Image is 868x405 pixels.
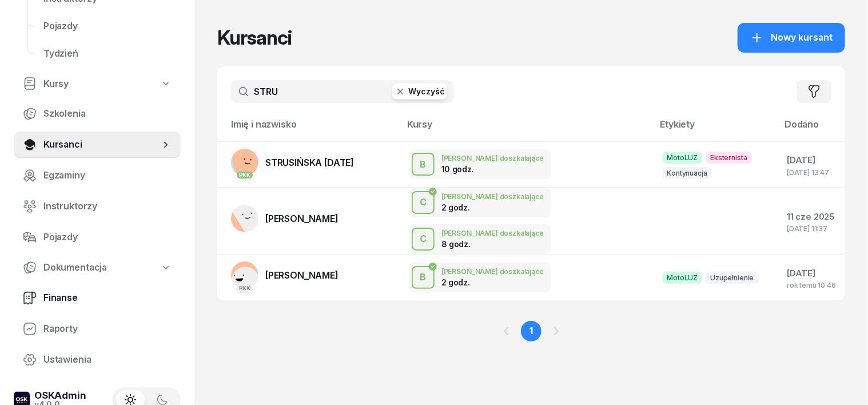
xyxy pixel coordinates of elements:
[43,260,107,275] span: Dokumentacja
[265,269,339,281] span: [PERSON_NAME]
[14,284,181,312] a: Finanse
[412,153,435,176] button: B
[706,152,751,164] span: Eksternista
[392,84,447,100] button: Wyczyść
[43,291,172,305] span: Finanse
[787,153,836,168] div: [DATE]
[14,255,181,281] a: Dokumentacja
[14,100,181,128] a: Szkolenia
[14,71,181,97] a: Kursy
[43,137,160,152] span: Kursanci
[441,202,501,212] div: 2 godz.
[14,315,181,343] a: Raporty
[441,164,501,174] div: 10 godz.
[14,224,181,251] a: Pojazdy
[43,199,172,214] span: Instruktorzy
[787,209,836,224] div: 11 cze 2025
[738,23,845,53] button: Nowy kursant
[415,193,431,212] div: C
[441,154,544,162] div: [PERSON_NAME] doszkalające
[787,281,836,289] div: rok temu 10:46
[14,193,181,220] a: Instruktorzy
[265,213,339,224] span: [PERSON_NAME]
[412,191,435,214] button: C
[663,167,712,179] span: Kontynuacja
[787,266,836,281] div: [DATE]
[231,149,354,176] a: PKKSTRUSIŃSKA [DATE]
[416,268,431,287] div: B
[14,346,181,374] a: Ustawienia
[441,239,501,249] div: 8 godz.
[521,321,541,342] a: 1
[14,162,181,189] a: Egzaminy
[265,157,354,168] span: STRUSIŃSKA [DATE]
[34,391,86,400] div: OSKAdmin
[416,155,431,174] div: B
[771,30,833,45] span: Nowy kursant
[441,229,544,237] div: [PERSON_NAME] doszkalające
[415,229,431,249] div: C
[412,228,435,251] button: C
[14,131,181,158] a: Kursanci
[654,117,778,141] th: Etykiety
[237,284,253,292] div: PKK
[778,117,845,141] th: Dodano
[231,261,339,289] a: PKK[PERSON_NAME]
[43,19,172,34] span: Pojazdy
[787,225,836,232] div: [DATE] 11:37
[787,169,836,176] div: [DATE] 13:47
[43,106,172,121] span: Szkolenia
[231,205,339,232] a: [PERSON_NAME]
[663,152,703,164] span: MotoLUZ
[706,272,758,284] span: Uzupełnienie
[441,193,544,200] div: [PERSON_NAME] doszkalające
[231,80,454,103] input: Szukaj
[34,40,181,67] a: Tydzień
[43,168,172,183] span: Egzaminy
[43,77,69,92] span: Kursy
[43,321,172,336] span: Raporty
[217,117,400,141] th: Imię i nazwisko
[34,13,181,40] a: Pojazdy
[663,272,703,284] span: MotoLUZ
[412,266,435,289] button: B
[400,117,654,141] th: Kursy
[237,171,253,178] div: PKK
[217,27,292,48] h1: Kursanci
[43,230,172,245] span: Pojazdy
[441,268,544,275] div: [PERSON_NAME] doszkalające
[441,277,501,287] div: 2 godz.
[43,352,172,367] span: Ustawienia
[43,46,172,61] span: Tydzień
